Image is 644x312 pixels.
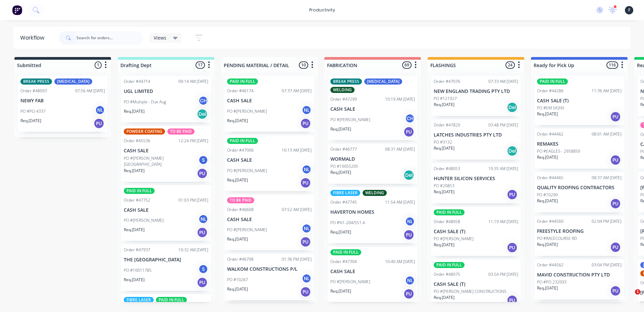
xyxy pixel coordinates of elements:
[197,227,208,238] div: PU
[20,79,52,85] div: BREAK PRESS
[330,259,357,265] div: Order #47304
[227,207,254,213] div: Order #46608
[434,242,454,248] p: Req. [DATE]
[592,88,622,94] div: 11:36 AM [DATE]
[124,188,155,194] div: PAID IN FULL
[537,198,558,204] p: Req. [DATE]
[537,79,568,85] div: PAID IN FULL
[434,189,454,195] p: Req. [DATE]
[302,223,312,233] div: NL
[404,229,414,240] div: PU
[330,269,415,274] p: CASH SALE
[621,289,637,305] iframe: Intercom live chat
[20,88,47,94] div: Order #48093
[635,289,640,295] span: 1
[300,118,311,129] div: PU
[434,145,454,151] p: Req. [DATE]
[154,34,166,41] span: Views
[507,146,518,156] div: Del
[385,259,415,265] div: 10:40 AM [DATE]
[537,175,563,181] div: Order #44465
[534,76,624,125] div: PAID IN FULLOrder #4428611:36 AM [DATE]CASH SALE (T)PO #EM SIGNSReq.[DATE]PU
[330,249,361,255] div: PAID IN FULL
[628,7,630,13] span: F
[364,79,402,85] div: [MEDICAL_DATA]
[197,109,208,119] div: Del
[224,195,314,251] div: TO BE PAIDOrder #4660807:52 AM [DATE]CASH SALEPO #[PERSON_NAME]NLReq.[DATE]PU
[431,76,521,116] div: Order #4707607:33 AM [DATE]NEW ENGLAND TRADING PTY LTDPO #121927Req.[DATE]Del
[282,147,312,153] div: 10:13 AM [DATE]
[124,138,150,144] div: Order #45536
[404,126,414,137] div: PU
[537,272,622,278] p: MAVID CONSTRUCTION PTY LTD
[54,79,92,85] div: [MEDICAL_DATA]
[124,267,152,273] p: PO #10011785
[124,217,164,223] p: PO #[PERSON_NAME]
[537,192,558,198] p: PO #10290
[198,214,208,224] div: NL
[224,76,314,132] div: PAID IN FULLOrder #4617407:37 AM [DATE]CASH SALEPO #[PERSON_NAME]NLReq.[DATE]PU
[537,262,563,268] div: Order #44562
[488,219,518,225] div: 11:19 AM [DATE]
[537,218,563,224] div: Order #44560
[227,277,248,283] p: PO #10267
[124,197,150,203] div: Order #47752
[434,79,460,85] div: Order #47076
[434,271,460,277] div: Order #48075
[227,108,267,114] p: PO #[PERSON_NAME]
[385,146,415,152] div: 08:31 AM [DATE]
[537,131,563,137] div: Order #44462
[227,236,248,242] p: Req. [DATE]
[434,102,454,108] p: Req. [DATE]
[434,262,465,268] div: PAID IN FULL
[488,79,518,85] div: 07:33 AM [DATE]
[537,111,558,117] p: Req. [DATE]
[330,126,351,132] p: Req. [DATE]
[306,5,338,15] div: productivity
[330,106,415,112] p: CASH SALE
[537,105,565,111] p: PO #EM SIGNS
[488,122,518,128] div: 03:48 PM [DATE]
[178,138,208,144] div: 12:24 PM [DATE]
[197,277,208,288] div: PU
[534,216,624,256] div: Order #4456002:04 PM [DATE]FREESTYLE ROOFINGPO #RACECOURSE RDReq.[DATE]PU
[124,99,166,105] p: PO #Multiple - Due Aug
[330,117,370,123] p: PO #[PERSON_NAME]
[434,229,518,235] p: CASH SALE (T)
[124,257,208,263] p: THE [GEOGRAPHIC_DATA]
[434,176,518,181] p: HUNTER SILICON SERVICES
[178,197,208,203] div: 01:03 PM [DATE]
[178,79,208,85] div: 09:14 AM [DATE]
[227,98,312,104] p: CASH SALE
[431,119,521,160] div: Order #4782903:48 PM [DATE]LATCHES INDUSTRIES PTY LTDPO #3132Req.[DATE]Del
[610,242,621,253] div: PU
[330,288,351,294] p: Req. [DATE]
[124,297,154,303] div: FIBRE LASER
[328,76,418,140] div: BREAK PRESS[MEDICAL_DATA]WELDINGOrder #4729910:19 AM [DATE]CASH SALEPO #[PERSON_NAME]CHReq.[DATE]PU
[156,297,187,303] div: PAID IN FULL
[363,190,387,196] div: WELDING
[94,118,104,129] div: PU
[302,105,312,115] div: NL
[404,170,414,180] div: Del
[18,76,108,132] div: BREAK PRESS[MEDICAL_DATA]Order #4809307:56 AM [DATE]NEWY FABPO #PO-4337NLReq.[DATE]PU
[302,164,312,174] div: NL
[95,105,105,115] div: NL
[124,155,198,167] p: PO #[PERSON_NAME][GEOGRAPHIC_DATA]
[537,98,622,104] p: CASH SALE (T)
[537,228,622,234] p: FREESTYLE ROOFING
[76,31,143,45] input: Search for orders...
[330,79,362,85] div: BREAK PRESS
[330,96,357,102] div: Order #47299
[227,217,312,222] p: CASH SALE
[434,236,474,242] p: PO #[PERSON_NAME]
[431,163,521,203] div: Order #4805310:35 AM [DATE]HUNTER SILICON SERVICESPO #20853Req.[DATE]PU
[610,285,621,296] div: PU
[385,199,415,205] div: 11:54 AM [DATE]
[227,177,248,183] p: Req. [DATE]
[124,148,208,154] p: CASH SALE
[404,289,414,299] div: PU
[330,220,365,226] p: PO #N1-204/551.4
[20,98,105,104] p: NEWY FAB
[431,259,521,309] div: PAID IN FULLOrder #4807503:54 PM [DATE]CASH SALE (T)PO #[PERSON_NAME] CONSTRUCTIONSReq.[DATE]PU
